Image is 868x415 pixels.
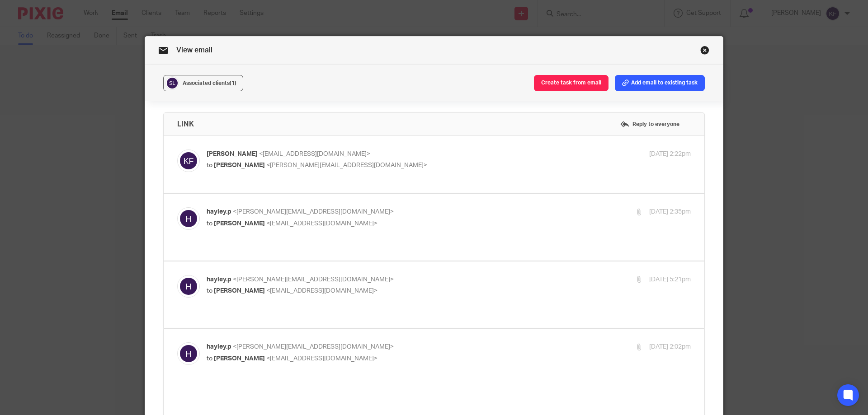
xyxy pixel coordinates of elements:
[207,276,231,283] span: hayley.p
[230,80,236,86] span: (1)
[165,76,179,90] img: svg%3E
[233,276,394,283] span: <[PERSON_NAME][EMAIL_ADDRESS][DOMAIN_NAME]>
[177,149,200,172] img: svg%3E
[649,342,691,352] p: [DATE] 2:02pm
[207,162,212,168] span: to
[207,209,231,215] span: hayley.p
[266,288,377,294] span: <[EMAIL_ADDRESS][DOMAIN_NAME]>
[615,75,705,91] button: Add email to existing task
[259,151,370,157] span: <[EMAIL_ADDRESS][DOMAIN_NAME]>
[233,209,394,215] span: <[PERSON_NAME][EMAIL_ADDRESS][DOMAIN_NAME]>
[207,220,212,227] span: to
[266,355,377,362] span: <[EMAIL_ADDRESS][DOMAIN_NAME]>
[207,288,212,294] span: to
[176,47,212,54] span: View email
[177,120,194,129] h4: LINK
[214,220,265,227] span: [PERSON_NAME]
[233,344,394,350] span: <[PERSON_NAME][EMAIL_ADDRESS][DOMAIN_NAME]>
[207,344,231,350] span: hayley.p
[649,149,691,159] p: [DATE] 2:22pm
[700,46,709,58] a: Close this dialog window
[163,75,243,91] button: Associated clients(1)
[266,220,377,227] span: <[EMAIL_ADDRESS][DOMAIN_NAME]>
[649,207,691,217] p: [DATE] 2:35pm
[649,275,691,284] p: [DATE] 5:21pm
[177,275,200,298] img: svg%3E
[618,117,682,131] label: Reply to everyone
[177,207,200,230] img: svg%3E
[214,355,265,362] span: [PERSON_NAME]
[207,355,212,362] span: to
[207,151,258,157] span: [PERSON_NAME]
[214,162,265,168] span: [PERSON_NAME]
[534,75,609,91] button: Create task from email
[266,162,427,168] span: <[PERSON_NAME][EMAIL_ADDRESS][DOMAIN_NAME]>
[183,80,236,86] span: Associated clients
[177,342,200,365] img: svg%3E
[214,288,265,294] span: [PERSON_NAME]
